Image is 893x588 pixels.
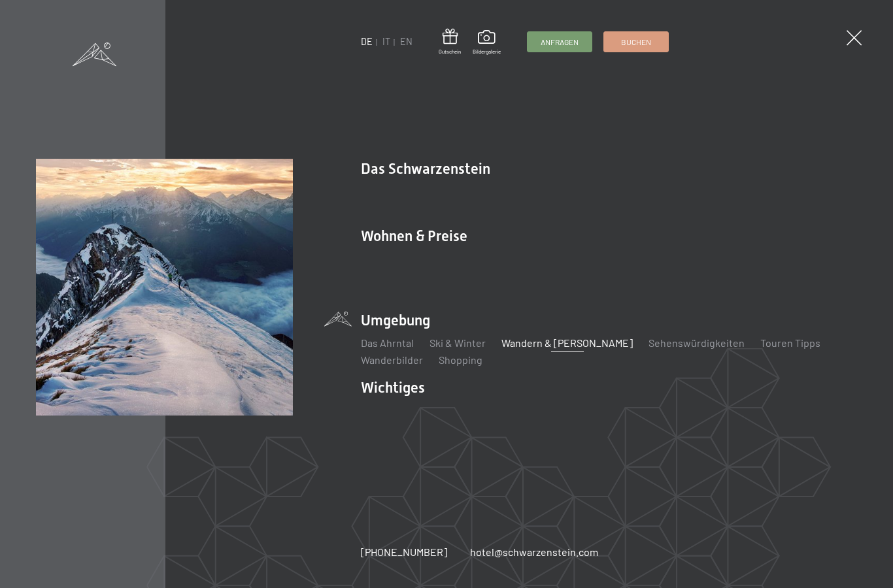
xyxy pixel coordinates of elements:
[470,545,598,559] a: hotel@schwarzenstein.com
[649,336,745,349] a: Sehenswürdigkeiten
[361,36,373,47] a: DE
[501,336,633,349] a: Wandern & [PERSON_NAME]
[361,546,447,558] span: [PHONE_NUMBER]
[361,545,447,559] a: [PHONE_NUMBER]
[439,353,482,366] a: Shopping
[439,48,461,56] span: Gutschein
[604,32,668,52] a: Buchen
[430,336,486,349] a: Ski & Winter
[621,37,651,48] span: Buchen
[473,30,501,55] a: Bildergalerie
[382,36,390,47] a: IT
[528,32,592,52] a: Anfragen
[541,37,579,48] span: Anfragen
[760,336,820,349] a: Touren Tipps
[361,353,423,366] a: Wanderbilder
[361,336,414,349] a: Das Ahrntal
[473,48,501,56] span: Bildergalerie
[400,36,413,47] a: EN
[439,29,461,56] a: Gutschein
